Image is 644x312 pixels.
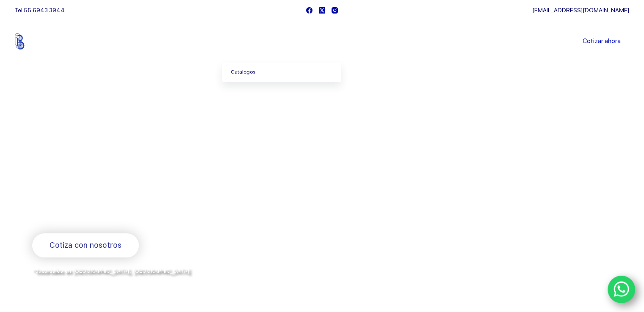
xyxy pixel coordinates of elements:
[32,233,139,257] a: Cotiza con nosotros
[574,33,629,50] a: Cotizar ahora
[24,7,65,14] a: 55 6943 3944
[50,239,122,252] span: Cotiza con nosotros
[532,7,629,14] a: [EMAIL_ADDRESS][DOMAIN_NAME]
[32,277,237,284] span: y envíos a todo [GEOGRAPHIC_DATA] por la paquetería de su preferencia
[306,7,312,14] a: Facebook
[32,211,199,222] span: Rodamientos y refacciones industriales
[332,7,338,14] a: Instagram
[32,268,190,274] span: *Sucursales en [GEOGRAPHIC_DATA], [GEOGRAPHIC_DATA]
[32,144,311,203] span: Somos los doctores de la industria
[222,20,422,63] nav: Menu Principal
[222,63,341,82] a: Catalogos
[32,126,141,137] span: Bienvenido a Balerytodo®
[15,7,65,14] span: Tel.
[608,276,636,304] a: WhatsApp
[15,33,68,49] img: Balerytodo
[319,7,325,14] a: X (Twitter)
